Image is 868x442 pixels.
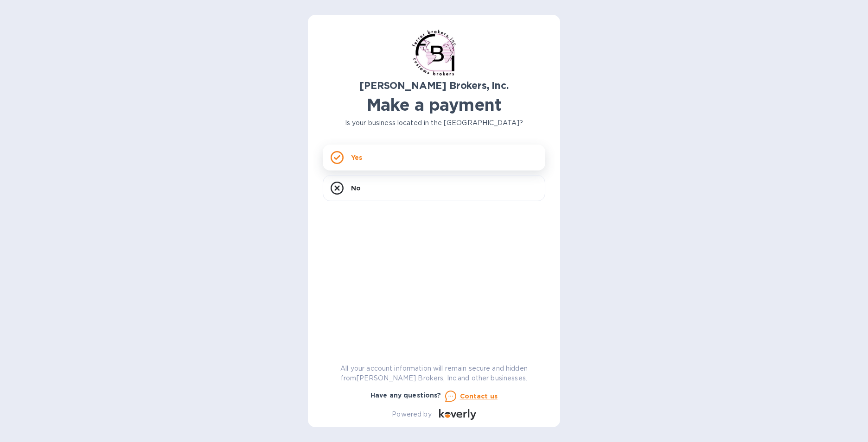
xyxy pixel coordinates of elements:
[392,410,431,419] p: Powered by
[359,80,508,91] b: [PERSON_NAME] Brokers, Inc.
[323,364,545,383] p: All your account information will remain secure and hidden from [PERSON_NAME] Brokers, Inc. and o...
[323,118,545,128] p: Is your business located in the [GEOGRAPHIC_DATA]?
[370,391,441,399] b: Have any questions?
[351,153,362,162] p: Yes
[351,183,361,193] p: No
[323,95,545,114] h1: Make a payment
[460,392,498,400] u: Contact us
